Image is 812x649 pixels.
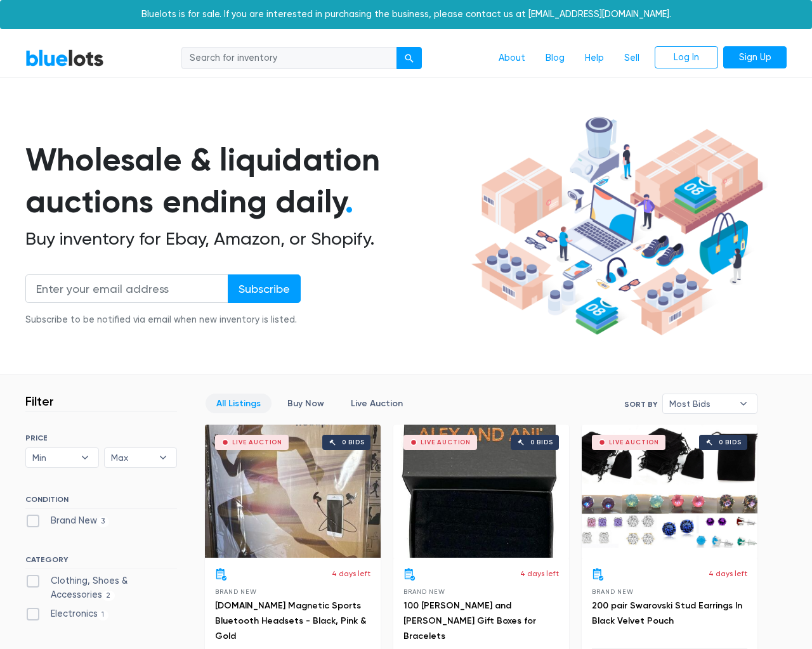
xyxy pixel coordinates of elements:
[535,46,575,70] a: Blog
[97,517,109,527] span: 3
[421,439,471,446] div: Live Auction
[655,46,718,69] a: Log In
[25,495,177,509] h6: CONDITION
[25,394,54,409] h3: Filter
[730,394,757,413] b: ▾
[614,46,650,70] a: Sell
[25,555,177,569] h6: CATEGORY
[228,274,301,303] input: Subscribe
[32,448,74,467] span: Min
[592,588,633,595] span: Brand New
[25,228,467,250] h2: Buy inventory for Ebay, Amazon, or Shopify.
[150,448,176,467] b: ▾
[277,394,335,413] a: Buy Now
[719,439,742,446] div: 0 bids
[403,600,536,641] a: 100 [PERSON_NAME] and [PERSON_NAME] Gift Boxes for Bracelets
[25,514,109,528] label: Brand New
[98,610,108,620] span: 1
[72,448,98,467] b: ▾
[345,183,353,221] span: .
[467,111,768,342] img: hero-ee84e7d0318cb26816c560f6b4441b76977f77a177738b4e94f68c95b2b83dbb.png
[624,399,657,410] label: Sort By
[25,434,177,442] h6: PRICE
[232,439,282,446] div: Live Auction
[215,600,366,641] a: [DOMAIN_NAME] Magnetic Sports Bluetooth Headsets - Black, Pink & Gold
[25,139,467,223] h1: Wholesale & liquidation auctions ending daily
[592,600,742,626] a: 200 pair Swarovski Stud Earrings In Black Velvet Pouch
[582,425,757,558] a: Live Auction 0 bids
[609,439,659,446] div: Live Auction
[332,568,370,579] p: 4 days left
[393,425,569,558] a: Live Auction 0 bids
[25,574,177,601] label: Clothing, Shoes & Accessories
[723,46,787,69] a: Sign Up
[25,313,301,327] div: Subscribe to be notified via email when new inventory is listed.
[403,588,445,595] span: Brand New
[520,568,559,579] p: 4 days left
[111,448,153,467] span: Max
[709,568,747,579] p: 4 days left
[340,394,414,413] a: Live Auction
[102,591,115,601] span: 2
[25,49,104,67] a: BlueLots
[669,394,733,413] span: Most Bids
[181,47,397,70] input: Search for inventory
[25,274,228,303] input: Enter your email address
[530,439,553,446] div: 0 bids
[205,425,381,558] a: Live Auction 0 bids
[215,588,256,595] span: Brand New
[342,439,365,446] div: 0 bids
[25,607,108,621] label: Electronics
[488,46,535,70] a: About
[575,46,614,70] a: Help
[206,394,272,413] a: All Listings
